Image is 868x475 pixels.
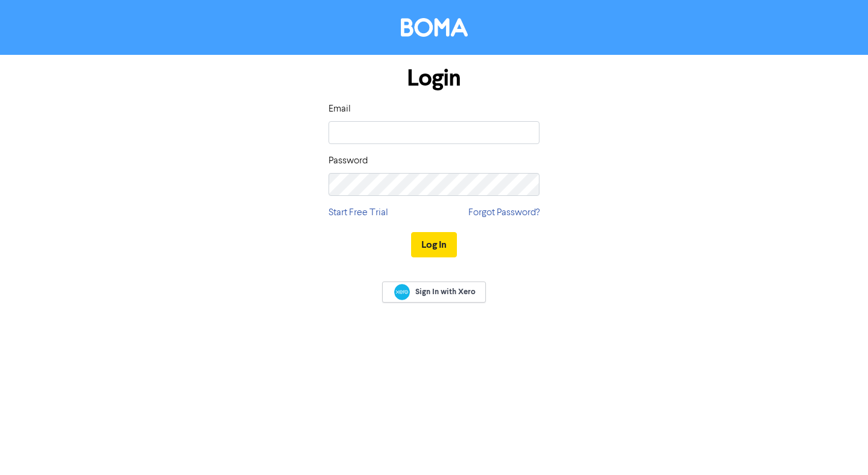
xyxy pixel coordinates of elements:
img: Xero logo [394,284,410,300]
img: BOMA Logo [401,18,468,37]
h1: Login [329,64,539,92]
a: Start Free Trial [329,206,388,220]
button: Log In [411,232,457,257]
span: Sign In with Xero [415,286,476,297]
a: Sign In with Xero [382,282,486,303]
label: Password [329,154,368,168]
a: Forgot Password? [468,206,539,220]
label: Email [329,102,351,116]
